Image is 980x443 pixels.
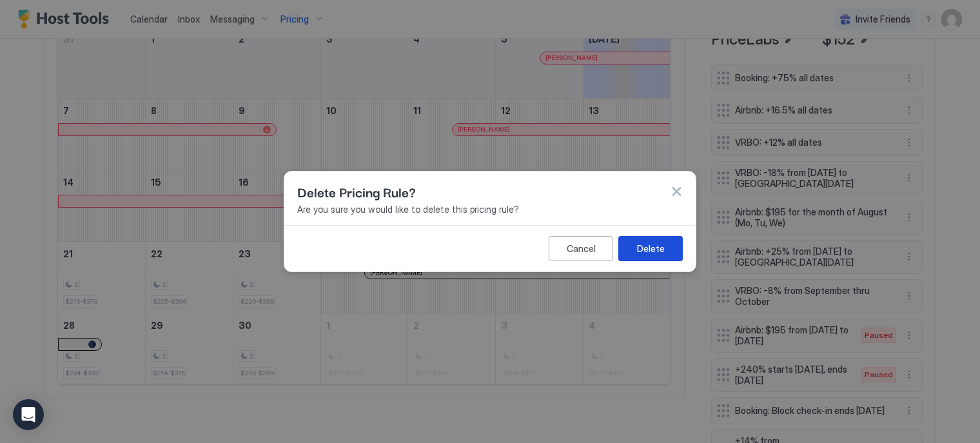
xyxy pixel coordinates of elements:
div: Open Intercom Messenger [13,399,44,430]
button: Cancel [549,236,613,261]
div: Cancel [567,242,596,255]
button: Delete [618,236,683,261]
span: Delete Pricing Rule? [297,182,416,201]
span: Are you sure you would like to delete this pricing rule? [297,204,683,215]
div: Delete [637,242,665,255]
